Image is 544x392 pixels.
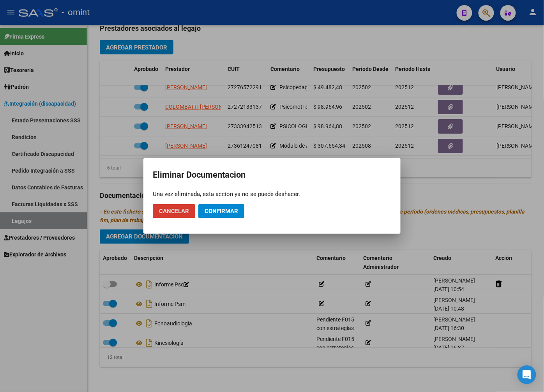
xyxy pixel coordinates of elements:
[518,366,536,384] div: Open Intercom Messenger
[159,208,189,215] span: Cancelar
[153,190,391,198] div: Una vez eliminada, esta acción ya no se puede deshacer.
[198,204,244,218] button: Confirmar
[205,208,238,215] span: Confirmar
[153,204,195,218] button: Cancelar
[153,168,391,182] h2: Eliminar Documentacion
